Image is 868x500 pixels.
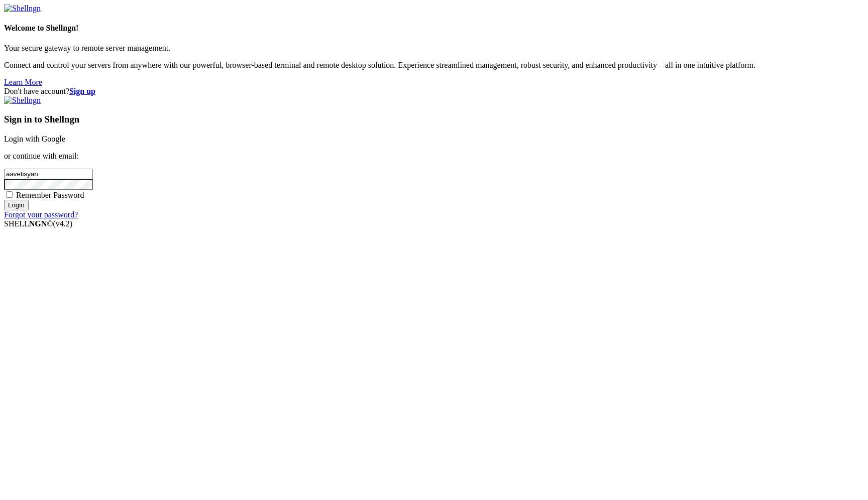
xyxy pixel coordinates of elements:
[4,219,72,228] span: SHELL ©
[4,24,864,33] h4: Welcome to Shellngn!
[4,210,78,219] a: Forgot your password?
[4,169,93,179] input: Email address
[4,87,864,96] div: Don't have account?
[16,191,84,199] span: Remember Password
[4,114,864,125] h3: Sign in to Shellngn
[4,61,864,70] p: Connect and control your servers from anywhere with our powerful, browser-based terminal and remo...
[69,87,95,95] a: Sign up
[4,78,42,86] a: Learn More
[4,152,864,161] p: or continue with email:
[4,96,41,105] img: Shellngn
[4,44,864,53] p: Your secure gateway to remote server management.
[29,219,47,228] b: NGN
[6,191,13,198] input: Remember Password
[4,4,41,13] img: Shellngn
[4,135,65,143] a: Login with Google
[53,219,73,228] span: 4.2.0
[4,200,29,210] input: Login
